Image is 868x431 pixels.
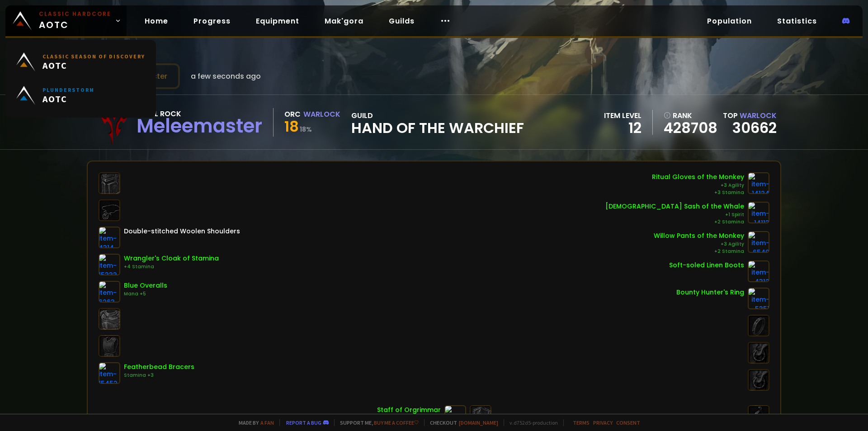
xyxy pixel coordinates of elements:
[593,419,613,426] a: Privacy
[573,419,590,426] a: Terms
[42,60,145,71] span: AOTC
[732,118,777,138] a: 30662
[124,290,167,298] div: Mana +5
[191,71,261,82] span: a few seconds ago
[723,110,777,121] div: Top
[124,281,167,290] div: Blue Overalls
[317,12,371,30] a: Mak'gora
[99,281,120,303] img: item-6263
[137,12,175,30] a: Home
[605,218,744,226] div: +2 Stamina
[99,254,120,275] img: item-15333
[249,12,307,30] a: Equipment
[740,110,777,121] span: Warlock
[286,419,321,426] a: Report a bug
[300,125,312,134] small: 18 %
[382,12,422,30] a: Guilds
[459,419,498,426] a: [DOMAIN_NAME]
[748,260,769,282] img: item-4312
[334,419,419,426] span: Support me,
[137,108,262,119] div: Skull Rock
[5,5,127,36] a: Classic HardcoreAOTC
[664,121,717,135] a: 428708
[99,227,120,248] img: item-4314
[124,254,219,263] div: Wrangler's Cloak of Stamina
[284,116,299,137] span: 18
[42,93,94,104] span: AOTC
[137,119,262,133] div: Meleemaster
[748,172,769,194] img: item-14124
[124,227,240,236] div: Double-stitched Woolen Shoulders
[676,288,744,297] div: Bounty Hunter's Ring
[669,260,744,270] div: Soft-soled Linen Boots
[748,288,769,309] img: item-5351
[42,86,94,93] small: Plunderstorm
[186,12,238,30] a: Progress
[124,263,219,270] div: +4 Stamina
[351,110,524,135] div: guild
[377,405,441,415] div: Staff of Orgrimmar
[351,121,524,135] span: Hand of the Warchief
[652,189,744,196] div: +3 Stamina
[700,12,759,30] a: Population
[654,248,744,255] div: +2 Stamina
[39,10,111,18] small: Classic Hardcore
[124,362,194,372] div: Featherbead Bracers
[260,419,274,426] a: a fan
[424,419,498,426] span: Checkout
[39,10,111,32] span: AOTC
[748,231,769,253] img: item-6540
[99,362,120,384] img: item-15452
[616,419,640,426] a: Consent
[604,121,642,135] div: 12
[652,172,744,182] div: Ritual Gloves of the Monkey
[654,241,744,248] div: +3 Agility
[605,211,744,218] div: +1 Spirit
[605,202,744,211] div: [DEMOGRAPHIC_DATA] Sash of the Whale
[604,110,642,121] div: item level
[11,45,151,79] a: Classic Season of DiscoveryAOTC
[654,231,744,241] div: Willow Pants of the Monkey
[284,109,301,120] div: Orc
[124,372,194,379] div: Stamina +3
[303,109,340,120] div: Warlock
[652,182,744,189] div: +3 Agility
[748,202,769,223] img: item-14113
[770,12,824,30] a: Statistics
[11,79,151,112] a: PlunderstormAOTC
[664,110,717,121] div: rank
[233,419,274,426] span: Made by
[374,419,419,426] a: Buy me a coffee
[504,419,558,426] span: v. d752d5 - production
[42,53,145,60] small: Classic Season of Discovery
